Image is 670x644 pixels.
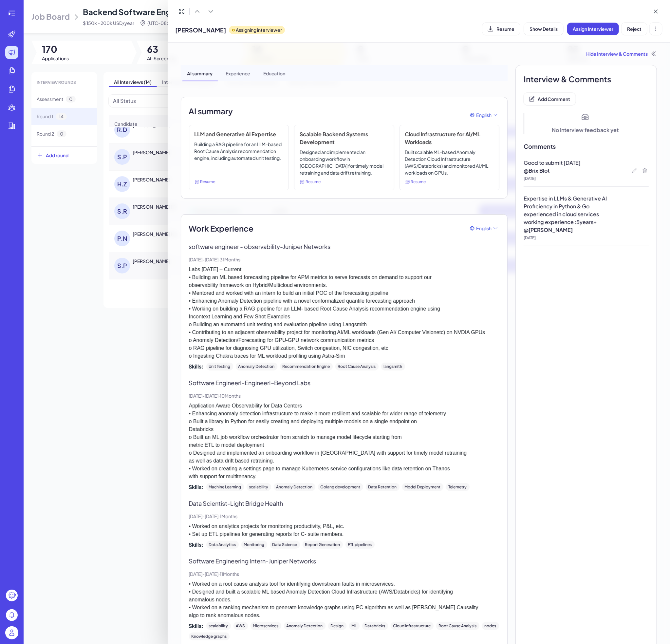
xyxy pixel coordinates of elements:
span: [PERSON_NAME] [176,26,226,34]
div: Design [328,622,346,630]
p: @ [PERSON_NAME] [524,226,649,234]
span: Skills: [189,541,204,549]
div: AWS [233,622,248,630]
div: Monitoring [241,541,267,549]
div: langsmith [381,363,405,370]
span: Good to submit [DATE] [524,159,581,166]
span: Proficiency in Python & Go [524,203,589,210]
div: scalability [206,622,231,630]
div: Recommendation Engine [280,363,333,370]
p: [DATE] - [DATE] · 31 Months [189,256,500,263]
div: Cloud Infrastructure [391,622,434,630]
span: Interview & Comments [524,73,649,85]
p: Data Scientist - Light Bridge Health [189,499,500,508]
span: Resume [200,179,215,185]
span: Resume [306,179,321,185]
span: Skills: [189,622,204,630]
span: Assign Interviewer [573,26,613,32]
div: nodes [482,622,499,630]
div: No interview feedback yet [552,126,619,134]
div: ETL pipelines [345,541,375,549]
span: Resume [411,179,426,185]
div: Anomaly Detection [274,483,315,491]
span: Add Comment [538,96,570,102]
div: Hide Interview & Comments [181,50,657,57]
p: Software EngineerI - EngineerI–Beyond Labs [189,378,500,387]
div: scalability [247,483,271,491]
p: [DATE] - [DATE] · 10 Months [189,392,500,399]
div: Data Science [270,541,300,549]
h3: LLM and Generative AI Expertise [195,130,284,138]
button: Show Details [524,23,563,35]
p: • Worked on analytics projects for monitoring productivity, P&L, etc. • Set up ETL pipelines for ... [189,522,500,538]
div: Root Cause Analysis [436,622,479,630]
span: Skills: [189,483,204,491]
div: Unit Testing [206,363,233,370]
p: Labs [DATE] – Current • Building an ML based forecasting pipeline for APM metrics to serve foreca... [189,266,500,360]
p: Built scalable ML-based Anomaly Detection Cloud Infrastructure (AWS/Databricks) and monitored AI/... [405,149,494,176]
span: working experience :5years+ [524,218,597,225]
h3: Cloud Infrastructure for AI/ML Workloads [405,130,494,146]
p: Designed and implemented an onboarding workflow in [GEOGRAPHIC_DATA] for timely model retraining ... [300,149,389,176]
div: Anomaly Detection [284,622,326,630]
p: Assigning interviewer [236,27,282,33]
span: Expertise in LLMs & Generative AI [524,195,607,202]
p: • Worked on a root cause analysis tool for identifying downstream faults in microservices. • Desi... [189,580,500,619]
p: [DATE] - [DATE] · 11 Months [189,571,500,578]
span: English [476,112,492,119]
p: software engineer - observability - Juniper Networks [189,242,500,251]
div: Machine Learning [206,483,244,491]
div: Telemetry [446,483,470,491]
button: Add Comment [524,93,576,105]
p: Application Aware Observability for Data Centers • Enhancing anomaly detection infrastructure to ... [189,402,500,481]
div: ML [349,622,360,630]
div: Data Analytics [206,541,239,549]
div: Databricks [362,622,388,630]
button: Assign Interviewer [567,23,619,35]
div: Education [258,65,291,81]
h2: AI summary [189,105,233,117]
span: English [476,225,492,232]
div: Experience [221,65,256,81]
p: [DATE] [524,235,649,240]
span: Skills: [189,363,204,370]
button: Reject [622,23,647,35]
h3: Scalable Backend Systems Development [300,130,389,146]
p: Building a RAG pipeline for an LLM-based Root Cause Analysis recommendation engine, including aut... [195,141,284,176]
div: Microservices [251,622,281,630]
div: Data Retention [366,483,400,491]
div: Model Deployment [402,483,443,491]
p: @ Brix Blot [524,167,649,175]
div: AI summary [182,65,218,81]
span: Show Details [530,26,558,32]
span: Work Experience [189,222,254,234]
p: [DATE] - [DATE] · 1 Months [189,513,500,520]
div: Root Cause Analysis [335,363,379,370]
span: Resume [496,26,514,32]
div: Knowledge graphs [189,633,230,640]
div: Report Generation [303,541,343,549]
button: Resume [482,23,520,35]
p: [DATE] [524,176,649,181]
span: Reject [627,26,642,32]
span: experienced in cloud services [524,211,599,218]
p: Software Engineering Intern - Juniper Networks [189,557,500,565]
span: Comments [524,142,649,151]
div: Golang development [318,483,363,491]
div: Anomaly Detection [236,363,277,370]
